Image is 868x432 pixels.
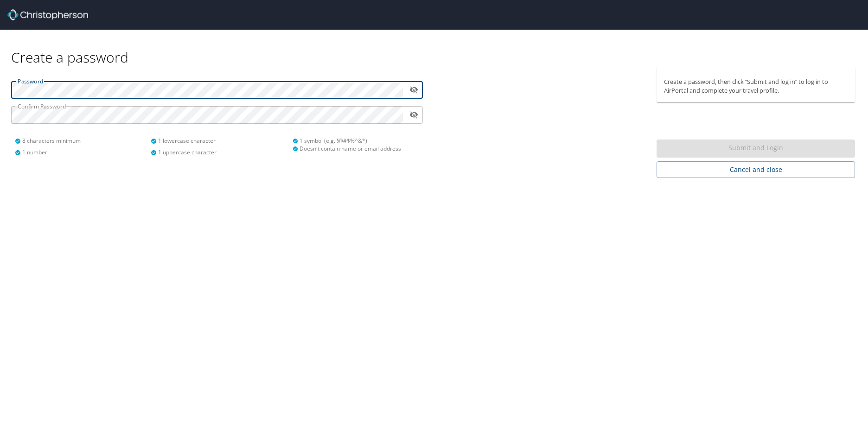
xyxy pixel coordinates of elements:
img: Christopherson_logo_rev.png [7,9,88,20]
div: Create a password [11,30,857,66]
div: 8 characters minimum [15,137,151,145]
div: 1 symbol (e.g. !@#$%^&*) [293,137,417,145]
span: Cancel and close [664,164,848,176]
div: 1 uppercase character [151,148,287,156]
div: Doesn't contain name or email address [293,145,417,152]
p: Create a password, then click “Submit and log in” to log in to AirPortal and complete your travel... [664,77,848,95]
button: toggle password visibility [407,108,421,122]
button: toggle password visibility [407,83,421,97]
button: Cancel and close [657,161,855,178]
div: 1 number [15,148,151,156]
div: 1 lowercase character [151,137,287,145]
